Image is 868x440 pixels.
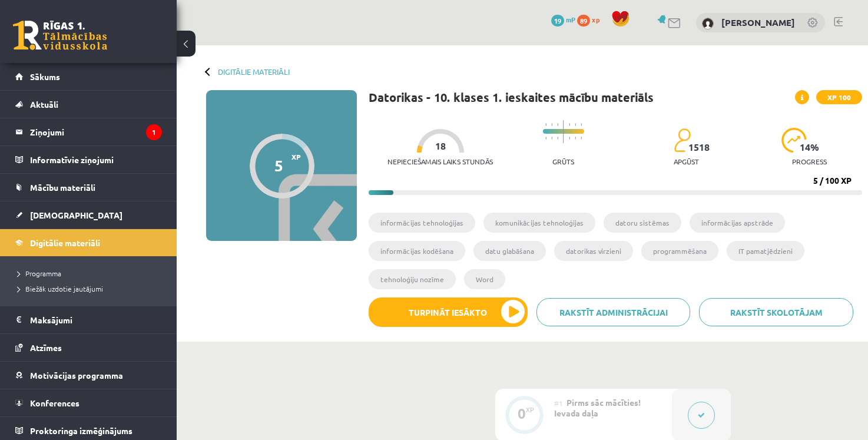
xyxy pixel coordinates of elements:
[566,15,575,24] span: mP
[551,123,552,126] img: icon-short-line-57e1e144782c952c97e751825c79c345078a6d821885a25fce030b3d8c18986b.svg
[146,124,162,140] i: 1
[15,201,162,229] a: [DEMOGRAPHIC_DATA]
[30,118,162,145] legend: Ziņojumi
[699,298,853,326] a: Rakstīt skolotājam
[551,137,552,140] img: icon-short-line-57e1e144782c952c97e751825c79c345078a6d821885a25fce030b3d8c18986b.svg
[30,370,123,381] span: Motivācijas programma
[674,157,699,166] p: apgūst
[18,283,165,294] a: Biežāk uzdotie jautājumi
[13,21,107,50] a: Rīgas 1. Tālmācības vidusskola
[581,137,582,140] img: icon-short-line-57e1e144782c952c97e751825c79c345078a6d821885a25fce030b3d8c18986b.svg
[563,120,564,143] img: icon-long-line-d9ea69661e0d244f92f715978eff75569469978d946b2353a9bb055b3ed8787d.svg
[30,398,79,408] span: Konferences
[781,128,807,153] img: icon-progress-161ccf0a02000e728c5f80fcf4c31c7af3da0e1684b2b1d7c360e028c24a22f1.svg
[464,269,505,289] li: Word
[545,123,546,126] img: icon-short-line-57e1e144782c952c97e751825c79c345078a6d821885a25fce030b3d8c18986b.svg
[18,268,165,279] a: Programma
[575,137,576,140] img: icon-short-line-57e1e144782c952c97e751825c79c345078a6d821885a25fce030b3d8c18986b.svg
[554,397,641,418] span: Pirms sāc mācīties! Ievada daļa
[18,269,61,278] span: Programma
[15,146,162,173] a: Informatīvie ziņojumi
[387,157,493,166] p: Nepieciešamais laiks stundās
[15,174,162,201] a: Mācību materiāli
[800,142,820,153] span: 14 %
[218,67,290,76] a: Digitālie materiāli
[369,297,528,327] button: Turpināt iesākto
[551,15,564,27] span: 19
[557,137,558,140] img: icon-short-line-57e1e144782c952c97e751825c79c345078a6d821885a25fce030b3d8c18986b.svg
[30,306,162,333] legend: Maksājumi
[554,241,633,261] li: datorikas virzieni
[18,284,103,293] span: Biežāk uzdotie jautājumi
[15,306,162,333] a: Maksājumi
[641,241,718,261] li: programmēšana
[473,241,546,261] li: datu glabāšana
[816,90,862,104] span: XP 100
[690,213,785,233] li: informācijas apstrāde
[30,237,100,248] span: Digitālie materiāli
[727,241,804,261] li: IT pamatjēdzieni
[15,91,162,118] a: Aktuāli
[30,71,60,82] span: Sākums
[577,15,590,27] span: 89
[552,157,574,166] p: Grūts
[554,398,563,408] span: #1
[792,157,827,166] p: progress
[604,213,681,233] li: datoru sistēmas
[30,210,122,220] span: [DEMOGRAPHIC_DATA]
[581,123,582,126] img: icon-short-line-57e1e144782c952c97e751825c79c345078a6d821885a25fce030b3d8c18986b.svg
[702,18,714,29] img: Diāna Matašova
[577,15,605,24] a: 89 xp
[291,153,301,161] span: XP
[545,137,546,140] img: icon-short-line-57e1e144782c952c97e751825c79c345078a6d821885a25fce030b3d8c18986b.svg
[688,142,710,153] span: 1518
[15,362,162,389] a: Motivācijas programma
[369,213,475,233] li: informācijas tehnoloģijas
[536,298,691,326] a: Rakstīt administrācijai
[15,229,162,256] a: Digitālie materiāli
[30,342,62,353] span: Atzīmes
[551,15,575,24] a: 19 mP
[569,123,570,126] img: icon-short-line-57e1e144782c952c97e751825c79c345078a6d821885a25fce030b3d8c18986b.svg
[526,406,534,413] div: XP
[518,408,526,419] div: 0
[30,425,132,436] span: Proktoringa izmēģinājums
[575,123,576,126] img: icon-short-line-57e1e144782c952c97e751825c79c345078a6d821885a25fce030b3d8c18986b.svg
[569,137,570,140] img: icon-short-line-57e1e144782c952c97e751825c79c345078a6d821885a25fce030b3d8c18986b.svg
[369,269,456,289] li: tehnoloģiju nozīme
[557,123,558,126] img: icon-short-line-57e1e144782c952c97e751825c79c345078a6d821885a25fce030b3d8c18986b.svg
[369,241,465,261] li: informācijas kodēšana
[483,213,595,233] li: komunikācijas tehnoloģijas
[30,99,58,110] span: Aktuāli
[30,146,162,173] legend: Informatīvie ziņojumi
[369,90,654,104] h1: Datorikas - 10. klases 1. ieskaites mācību materiāls
[15,63,162,90] a: Sākums
[592,15,599,24] span: xp
[435,141,446,151] span: 18
[721,16,795,28] a: [PERSON_NAME]
[30,182,95,193] span: Mācību materiāli
[15,118,162,145] a: Ziņojumi1
[674,128,691,153] img: students-c634bb4e5e11cddfef0936a35e636f08e4e9abd3cc4e673bd6f9a4125e45ecb1.svg
[274,157,283,174] div: 5
[15,389,162,416] a: Konferences
[15,334,162,361] a: Atzīmes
